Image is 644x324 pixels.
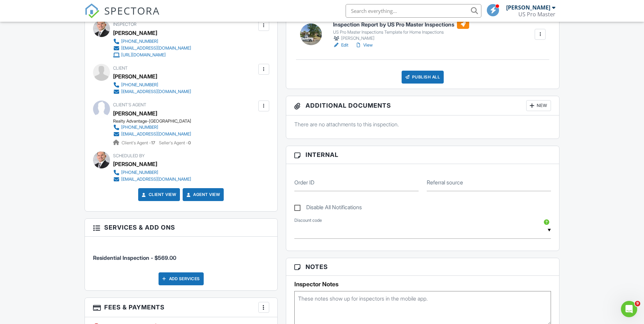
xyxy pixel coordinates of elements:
a: Inspection Report by US Pro Master Inspections US Pro Master Inspections Template for Home Inspec... [333,20,469,42]
h5: Inspector Notes [294,281,551,288]
div: [PERSON_NAME] [506,4,550,11]
div: US Pro Master [518,11,555,18]
label: Order ID [294,179,314,186]
h3: Services & Add ons [85,219,277,236]
div: [PERSON_NAME] [113,28,157,38]
span: Seller's Agent - [159,140,191,145]
h3: Additional Documents [286,96,559,115]
div: [EMAIL_ADDRESS][DOMAIN_NAME] [121,131,191,137]
span: Scheduled By [113,153,145,158]
label: Referral source [427,179,463,186]
div: [EMAIL_ADDRESS][DOMAIN_NAME] [121,177,191,182]
div: [PERSON_NAME] [113,71,157,82]
span: 9 [635,301,640,306]
div: [EMAIL_ADDRESS][DOMAIN_NAME] [121,46,191,51]
div: Publish All [402,71,444,84]
a: [PHONE_NUMBER] [113,169,191,176]
div: Add Services [159,272,204,285]
span: Client's Agent - [122,140,156,145]
div: [PERSON_NAME] [333,35,469,42]
label: Disable All Notifications [294,204,362,213]
div: [PERSON_NAME] [113,159,157,169]
div: [EMAIL_ADDRESS][DOMAIN_NAME] [121,89,191,94]
div: US Pro Master Inspections Template for Home Inspections [333,30,469,35]
span: Client [113,66,128,71]
label: Discount code [294,217,322,223]
p: There are no attachments to this inspection. [294,121,551,128]
a: [EMAIL_ADDRESS][DOMAIN_NAME] [113,45,191,52]
input: Search everything... [346,4,481,18]
div: [URL][DOMAIN_NAME] [121,52,166,58]
h3: Internal [286,146,559,164]
a: Agent View [185,191,220,198]
div: [PHONE_NUMBER] [121,82,158,88]
div: Realty Advantage-[GEOGRAPHIC_DATA] [113,119,197,124]
img: The Best Home Inspection Software - Spectora [85,3,99,18]
li: Service: Residential Inspection [93,242,269,267]
h3: Notes [286,258,559,276]
a: [EMAIL_ADDRESS][DOMAIN_NAME] [113,131,191,138]
a: View [355,42,373,49]
span: SPECTORA [104,3,160,18]
span: Residential Inspection - $569.00 [93,254,176,261]
h3: Fees & Payments [85,298,277,317]
a: [PERSON_NAME] [113,108,157,119]
strong: 17 [151,140,155,145]
div: [PHONE_NUMBER] [121,170,158,175]
span: Client's Agent [113,102,146,107]
strong: 0 [188,140,191,145]
div: [PHONE_NUMBER] [121,125,158,130]
a: [EMAIL_ADDRESS][DOMAIN_NAME] [113,176,191,183]
a: [PHONE_NUMBER] [113,82,191,88]
a: [PHONE_NUMBER] [113,38,191,45]
a: SPECTORA [85,9,160,23]
iframe: Intercom live chat [621,301,637,317]
h6: Inspection Report by US Pro Master Inspections [333,20,469,29]
a: [URL][DOMAIN_NAME] [113,52,191,58]
a: Client View [141,191,177,198]
a: Edit [333,42,348,49]
div: [PHONE_NUMBER] [121,39,158,44]
a: [PHONE_NUMBER] [113,124,191,131]
div: New [526,100,551,111]
a: [EMAIL_ADDRESS][DOMAIN_NAME] [113,88,191,95]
